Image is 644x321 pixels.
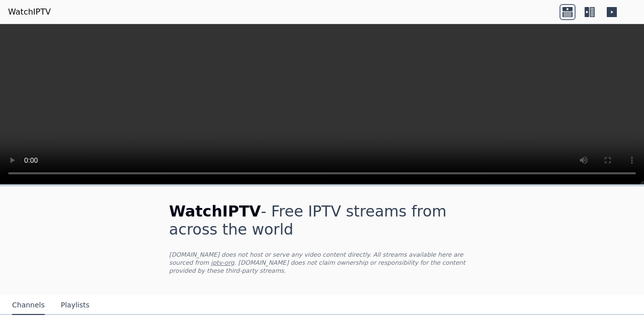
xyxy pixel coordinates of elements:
[61,296,90,315] button: Playlists
[211,259,234,266] a: iptv-org
[169,202,475,239] h1: - Free IPTV streams from across the world
[169,251,475,275] p: [DOMAIN_NAME] does not host or serve any video content directly. All streams available here are s...
[169,202,261,220] span: WatchIPTV
[12,296,45,315] button: Channels
[8,6,51,18] a: WatchIPTV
